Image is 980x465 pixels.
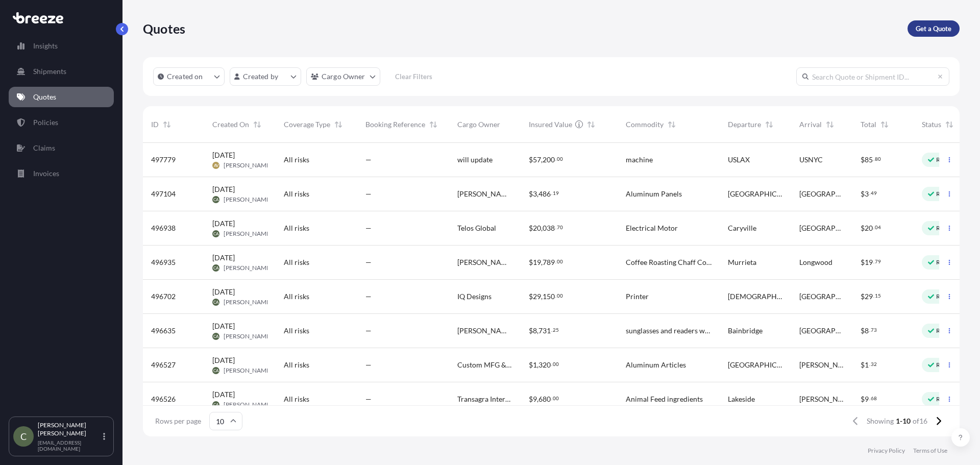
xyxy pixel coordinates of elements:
span: 73 [871,328,877,332]
span: [PERSON_NAME] [224,264,272,272]
span: [GEOGRAPHIC_DATA] [799,326,844,336]
span: [DATE] [212,321,235,331]
span: Aluminum Panels [626,189,682,199]
button: Clear Filters [385,68,443,85]
span: Showing [867,416,894,426]
span: $ [529,327,533,334]
span: 496702 [151,291,176,302]
span: , [541,293,543,300]
button: Sort [666,118,678,131]
span: 1-10 [896,416,911,426]
span: $ [861,225,865,232]
span: [PERSON_NAME] [224,195,272,204]
span: . [869,328,870,332]
span: CA [213,297,218,307]
span: $ [529,361,533,369]
span: Booking Reference [365,119,425,130]
p: Ready [936,190,953,198]
span: 19 [865,259,873,266]
span: 496527 [151,360,176,370]
span: Animal Feed ingredients [626,394,703,404]
p: Claims [33,143,55,153]
button: Sort [878,118,891,131]
span: — [365,394,372,404]
span: Arrival [799,119,822,130]
span: CA [213,263,218,273]
span: 038 [543,225,555,232]
button: Sort [251,118,263,131]
input: Search Quote or Shipment ID... [796,67,949,86]
p: Ready [936,224,953,232]
span: [GEOGRAPHIC_DATA] [799,223,844,233]
span: Cargo Owner [457,119,500,130]
button: Sort [943,118,955,131]
span: [GEOGRAPHIC_DATA] [799,189,844,199]
span: 20 [533,225,541,232]
span: Rows per page [155,416,201,426]
span: , [537,396,538,403]
a: Terms of Use [913,447,947,455]
span: Aluminum Articles [626,360,686,370]
span: Telos Global [457,223,496,233]
a: Insights [9,36,114,56]
a: Get a Quote [908,20,960,37]
span: 731 [538,327,551,334]
span: 496635 [151,326,176,336]
button: cargoOwner Filter options [306,67,380,86]
a: Invoices [9,163,114,184]
span: , [537,361,538,369]
span: 57 [533,156,541,163]
span: — [365,326,372,336]
span: 04 [875,226,881,229]
span: $ [529,190,533,198]
span: Transagra International [457,394,512,404]
span: [GEOGRAPHIC_DATA] [728,360,783,370]
span: machine [626,155,653,165]
span: 29 [865,293,873,300]
span: Bainbridge [728,326,763,336]
span: All risks [284,223,309,233]
span: . [555,260,556,263]
span: $ [861,327,865,334]
span: All risks [284,155,309,165]
span: [PERSON_NAME] [224,401,272,409]
span: Coffee Roasting Chaff Collection System on pallet [626,257,712,267]
span: . [555,294,556,298]
span: 15 [875,294,881,298]
span: . [869,191,870,195]
span: 68 [871,397,877,400]
span: . [873,294,874,298]
span: . [555,157,556,161]
span: $ [529,396,533,403]
span: [PERSON_NAME] [799,394,844,404]
span: 1 [533,361,537,369]
span: AV [214,160,218,170]
p: Shipments [33,66,66,77]
span: 789 [543,259,555,266]
span: 49 [871,191,877,195]
span: 497779 [151,155,176,165]
span: $ [861,361,865,369]
span: 20 [865,225,873,232]
button: createdBy Filter options [230,67,301,86]
span: [DATE] [212,253,235,263]
p: Ready [936,361,953,369]
span: 8 [865,327,869,334]
span: 79 [875,260,881,263]
span: 29 [533,293,541,300]
span: , [541,156,543,163]
span: C [20,431,27,442]
span: Lakeside [728,394,755,404]
p: Policies [33,117,58,128]
span: CA [213,331,218,341]
span: [DATE] [212,150,235,160]
p: Ready [936,327,953,335]
span: 80 [875,157,881,161]
span: [DATE] [212,355,235,365]
span: . [873,260,874,263]
span: 497104 [151,189,176,199]
span: , [537,190,538,198]
p: Created on [167,71,203,82]
span: $ [861,293,865,300]
span: 320 [538,361,551,369]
